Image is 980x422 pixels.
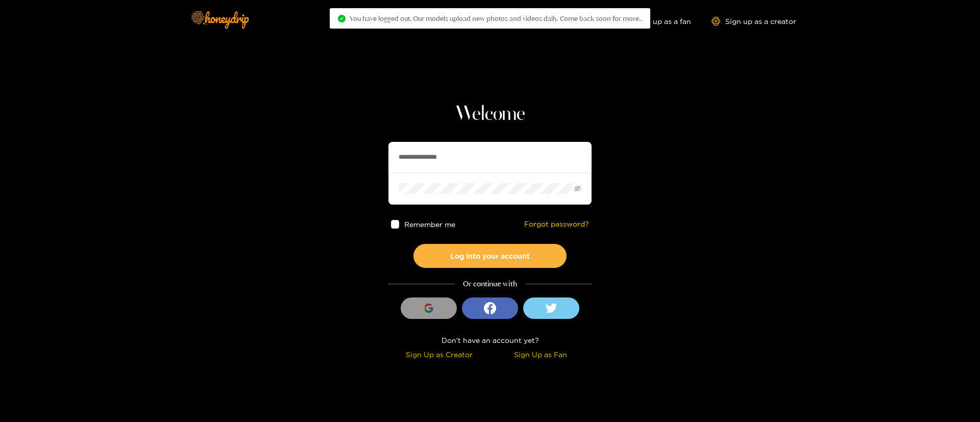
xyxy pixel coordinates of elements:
a: Sign up as a fan [621,17,691,26]
div: Sign Up as Fan [493,349,589,360]
div: Or continue with [388,278,592,290]
span: check-circle [338,15,346,22]
div: Sign Up as Creator [391,349,487,360]
h1: Welcome [388,102,592,127]
span: You have logged out. Our models upload new photos and videos daily. Come back soon for more.. [350,14,642,22]
a: Sign up as a creator [712,17,796,26]
div: Don't have an account yet? [388,334,592,346]
span: eye-invisible [574,185,581,192]
a: Forgot password? [524,220,589,229]
button: Log into your account [413,244,567,268]
span: Remember me [405,220,456,228]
